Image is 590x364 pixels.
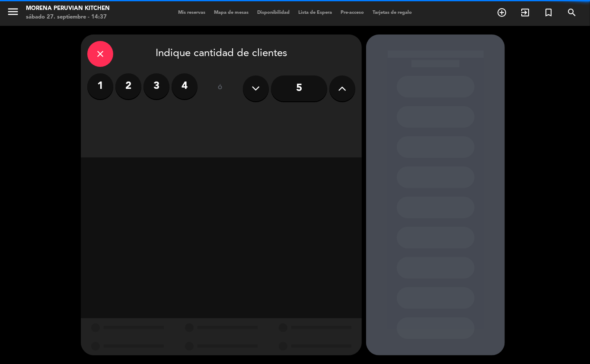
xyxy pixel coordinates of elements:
[26,13,110,22] div: sábado 27. septiembre - 14:37
[543,7,554,18] i: turned_in_not
[26,4,110,13] div: Morena Peruvian Kitchen
[336,10,368,15] span: Pre-acceso
[87,41,355,67] div: Indique cantidad de clientes
[95,49,105,59] i: close
[368,10,416,15] span: Tarjetas de regalo
[172,73,198,99] label: 4
[144,73,169,99] label: 3
[520,7,530,18] i: exit_to_app
[87,73,113,99] label: 1
[6,5,19,21] button: menu
[294,10,336,15] span: Lista de Espera
[210,10,253,15] span: Mapa de mesas
[253,10,294,15] span: Disponibilidad
[206,73,234,104] div: ó
[174,10,210,15] span: Mis reservas
[497,7,507,18] i: add_circle_outline
[6,5,19,18] i: menu
[115,73,141,99] label: 2
[567,7,577,18] i: search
